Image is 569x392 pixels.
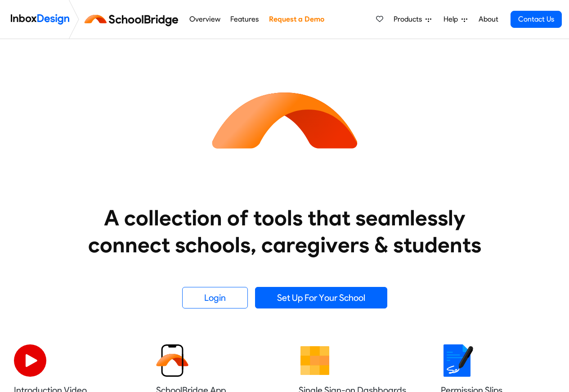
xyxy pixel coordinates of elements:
img: 2022_07_11_icon_video_playback.svg [14,344,46,377]
img: 2022_01_13_icon_sb_app.svg [156,344,188,377]
a: Login [182,287,248,308]
img: icon_schoolbridge.svg [204,39,366,201]
a: Contact Us [511,11,562,28]
a: Help [440,10,471,28]
a: Features [228,10,261,28]
a: Overview [187,10,223,28]
span: Products [394,14,426,25]
a: Products [390,10,435,28]
img: 2022_01_18_icon_signature.svg [441,344,473,377]
a: About [476,10,501,28]
a: Request a Demo [266,10,327,28]
img: 2022_01_13_icon_grid.svg [299,344,331,377]
img: schoolbridge logo [83,9,184,30]
heading: A collection of tools that seamlessly connect schools, caregivers & students [71,204,498,258]
a: Set Up For Your School [255,287,387,308]
span: Help [444,14,461,25]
